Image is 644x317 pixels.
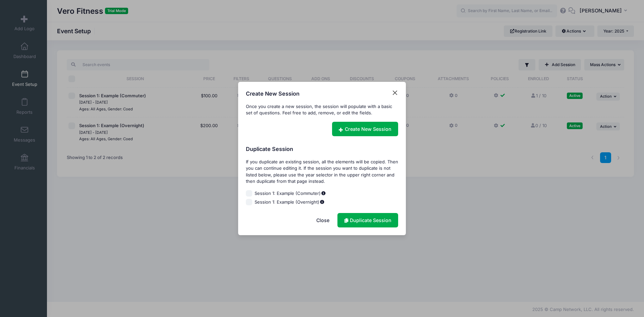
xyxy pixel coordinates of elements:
span: Session 1: Example (Overnight) [255,199,325,206]
input: Session 1: Example (Overnight)%DateRange% [246,199,253,206]
button: Close [309,213,336,227]
span: %DateRange% [319,200,325,204]
div: Once you create a new session, the session will populate with a basic set of questions. Feel free... [246,103,398,116]
h4: Create New Session [246,90,300,98]
span: Session 1: Example (Commuter) [255,190,326,197]
button: Close [392,90,398,96]
a: Duplicate Session [337,213,398,227]
a: Create New Session [332,122,398,136]
h4: Duplicate Session [246,145,398,153]
input: Session 1: Example (Commuter)%DateRange% [246,190,253,197]
div: If you duplicate an existing session, all the elements will be copied. Then you can continue edit... [246,159,398,185]
span: %DateRange% [321,191,326,196]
